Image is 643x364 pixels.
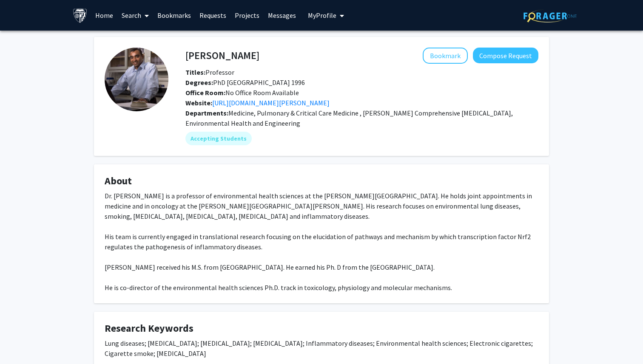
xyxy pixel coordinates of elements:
img: ForagerOne Logo [524,9,577,23]
h4: About [105,175,538,187]
b: Degrees: [185,78,213,87]
b: Website: [185,99,212,107]
button: Compose Request to Shyam Biswal [473,48,538,63]
mat-chip: Accepting Students [185,132,252,145]
a: Opens in a new tab [212,99,330,107]
h4: Research Keywords [105,322,538,335]
span: Medicine, Pulmonary & Critical Care Medicine , [PERSON_NAME] Comprehensive [MEDICAL_DATA], Enviro... [185,109,513,127]
a: Home [91,0,117,30]
div: Dr. [PERSON_NAME] is a professor of environmental health sciences at the [PERSON_NAME][GEOGRAPHIC... [105,191,538,293]
iframe: Chat [6,326,36,358]
button: Add Shyam Biswal to Bookmarks [423,48,468,64]
span: My Profile [308,11,336,20]
a: Search [117,0,153,30]
span: PhD [GEOGRAPHIC_DATA] 1996 [185,78,305,87]
a: Messages [264,0,300,30]
h4: [PERSON_NAME] [185,48,259,63]
a: Bookmarks [153,0,195,30]
b: Departments: [185,109,228,117]
a: Projects [230,0,264,30]
b: Office Room: [185,88,225,97]
span: Professor [185,68,234,76]
img: Johns Hopkins University Logo [73,8,88,23]
b: Titles: [185,68,205,76]
span: No Office Room Available [185,88,299,97]
div: Lung diseases; [MEDICAL_DATA]; [MEDICAL_DATA]; [MEDICAL_DATA]; Inflammatory diseases; Environment... [105,338,538,358]
img: Profile Picture [105,48,168,111]
a: Requests [195,0,230,30]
